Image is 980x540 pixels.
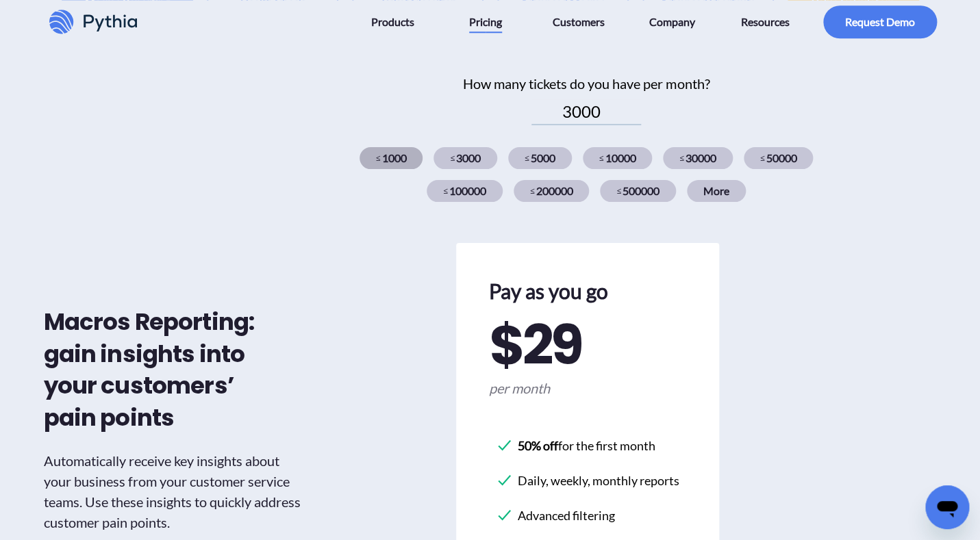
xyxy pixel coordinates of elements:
div: for the first month [518,437,655,455]
div: 50000 [744,147,814,169]
div: More [687,180,746,202]
span: Pricing [469,11,502,33]
span: Products [370,11,414,33]
div: 1000 [360,147,423,169]
div: 30000 [663,147,733,169]
span: $ 29 [489,318,581,372]
b: 50% off [518,438,558,453]
li: Advanced filtering [496,501,679,530]
div: 10000 [583,147,653,169]
div: 5000 [508,147,572,169]
div: 200000 [514,180,590,202]
div: 500000 [600,180,676,202]
div: How many tickets do you have per month? [318,73,855,94]
h2: Macros Reporting: gain insights into your customers’ pain points [44,306,263,434]
div: 100000 [427,180,503,202]
span: ≤ [443,185,448,197]
span: ≤ [450,152,455,164]
span: ≤ [679,152,684,164]
li: Daily, weekly, monthly reports [496,466,679,496]
span: Company [649,11,695,33]
div: 3000 [434,147,497,169]
span: ≤ [616,185,621,197]
span: Customers [553,11,605,33]
span: ≤ [525,152,529,164]
span: ≤ [376,152,381,164]
h3: Automatically receive key insights about your business from your customer service teams. Use thes... [44,450,305,532]
span: per month [489,378,686,398]
iframe: Button to launch messaging window [925,485,969,529]
span: ≤ [530,185,535,197]
h2: Pay as you go [489,276,686,307]
span: ≤ [760,152,765,164]
span: ≤ [599,152,604,164]
span: Resources [741,11,790,33]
